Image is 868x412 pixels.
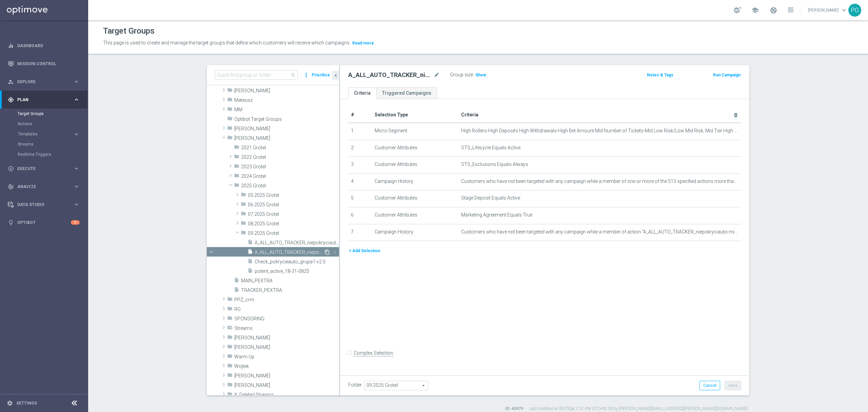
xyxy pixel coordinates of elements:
[234,363,339,369] span: Wojtek
[73,201,80,208] i: keyboard_arrow_right
[255,268,339,274] span: potent_active_18-31-0825
[348,190,372,207] td: 5
[18,121,71,127] a: Actions
[461,145,520,151] span: STS_Lifecycle Equals Active
[372,190,458,207] td: Customer Attributes
[8,97,14,103] i: gps_fixed
[7,79,80,85] button: person_search Explore keyboard_arrow_right
[372,107,458,123] th: Selection Type
[434,71,440,79] i: mode_edit
[324,249,330,255] i: Duplicate Target group
[372,173,458,190] td: Campaign History
[248,258,253,266] i: insert_drive_file
[227,106,233,114] i: folder
[248,202,339,208] span: 06.2025 Grotel
[18,111,71,116] a: Target Groups
[103,40,351,45] span: This page is used to create and manage the target groups that define which customers will receive...
[348,107,372,123] th: #
[7,202,80,207] button: Data Studio keyboard_arrow_right
[241,220,246,228] i: folder
[234,382,339,388] span: X_Anna P.
[234,306,339,312] span: RG
[227,125,233,133] i: folder
[17,80,73,84] span: Explore
[234,97,339,103] span: Mateusz
[17,98,73,102] span: Plan
[751,6,759,14] span: school
[348,87,376,99] a: Criteria
[18,132,66,136] span: Templates
[16,401,37,405] a: Settings
[348,247,381,255] button: + Add Selection
[17,55,80,73] a: Mission Control
[255,249,324,255] span: A_ALL_AUTO_TRACKER_niepokryciauto-mikro
[241,164,339,170] span: 2023 Grotel
[227,306,233,314] i: folder
[73,131,80,137] i: keyboard_arrow_right
[8,37,80,55] div: Dashboard
[348,123,372,140] td: 1
[227,334,233,342] i: folder
[7,220,80,225] button: lightbulb Optibot 2
[234,344,339,350] span: Tomek R.
[7,166,80,171] div: play_circle_outline Execute keyboard_arrow_right
[18,149,87,160] div: Realtime Triggers
[733,112,738,118] i: delete_forever
[8,220,14,226] i: lightbulb
[71,220,80,225] div: 2
[73,165,80,172] i: keyboard_arrow_right
[234,335,339,341] span: Tomasz K.
[248,192,339,198] span: 05.2025 Grotel
[241,145,339,151] span: 2021 Grotel
[8,184,14,190] i: track_changes
[227,382,233,390] i: folder
[332,249,338,255] i: more_vert
[475,73,486,77] span: Show
[348,157,372,174] td: 3
[7,400,13,406] i: settings
[372,207,458,224] td: Customer Attributes
[73,183,80,190] i: keyboard_arrow_right
[348,207,372,224] td: 6
[505,406,523,412] label: ID: 40979
[234,116,339,122] span: Optibot Target Groups
[241,154,339,160] span: 2022 Grotel
[255,240,339,246] span: A_ALL_AUTO_TRACKER_niepokryciauto-all
[18,119,87,129] div: Actions
[725,381,741,390] button: Save
[646,71,674,79] button: Notes & Tags
[372,123,458,140] td: Micro Segment
[7,97,80,102] button: gps_fixed Plan keyboard_arrow_right
[248,249,253,257] i: insert_drive_file
[840,6,848,14] span: keyboard_arrow_down
[461,112,478,117] span: Criteria
[372,157,458,174] td: Customer Attributes
[234,173,239,181] i: folder
[241,278,339,284] span: MAIN_PEXTRA
[241,183,339,189] span: 2025 Grotel
[291,72,296,78] span: search
[227,87,233,95] i: folder
[234,287,239,295] i: insert_drive_file
[8,184,73,190] div: Analyze
[8,43,14,49] i: equalizer
[376,87,437,99] a: Triggered Campaigns
[461,162,528,167] span: STS_Exclusions Equals Always
[227,97,233,105] i: folder
[227,363,233,371] i: folder
[348,71,432,79] h2: A_ALL_AUTO_TRACKER_niepokryciauto-mikro
[241,173,339,179] span: 2024 Grotel
[18,152,71,157] a: Realtime Triggers
[311,71,331,80] button: Prioritize
[234,392,339,398] span: X_Deleted Streams
[227,353,233,361] i: folder
[241,287,339,293] span: TRACKER_PEXTRA
[227,135,233,143] i: folder
[18,131,80,137] div: Templates keyboard_arrow_right
[529,406,748,412] label: Last modified on [DATE] at 2:37 PM UTC+02:00 by [PERSON_NAME][EMAIL_ADDRESS][PERSON_NAME][DOMAIN_...
[473,72,474,78] label: :
[234,107,339,113] span: MM
[241,192,246,200] i: folder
